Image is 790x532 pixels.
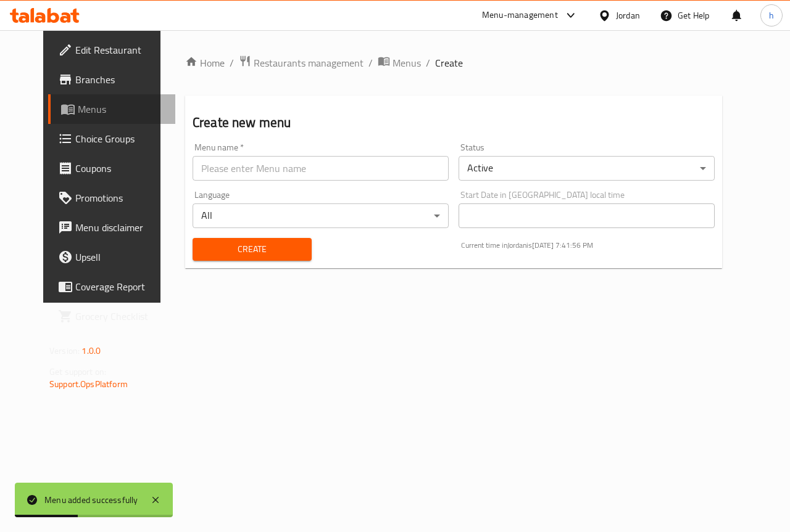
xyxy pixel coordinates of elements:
span: Branches [75,72,165,87]
span: Get support on: [49,364,106,380]
a: Promotions [48,183,175,213]
a: Menu disclaimer [48,213,175,242]
span: h [769,9,774,22]
span: Upsell [75,250,165,264]
a: Menus [48,94,175,124]
span: Create [435,55,463,70]
span: Coverage Report [75,279,165,294]
a: Support.OpsPlatform [49,376,128,392]
span: 1.0.0 [81,343,101,359]
a: Grocery Checklist [48,301,175,331]
a: Choice Groups [48,124,175,153]
span: Promotions [75,190,165,205]
span: Restaurants management [254,55,364,70]
span: Choice Groups [75,131,165,146]
div: Menu added successfully [44,493,138,507]
li: / [230,55,234,70]
a: Upsell [48,242,175,272]
span: Coupons [75,161,165,176]
h2: Create new menu [193,113,715,132]
a: Coverage Report [48,272,175,301]
div: Menu-management [482,8,558,23]
span: Create [202,242,302,257]
span: Grocery Checklist [75,309,165,324]
li: / [368,55,373,70]
input: Please enter Menu name [193,156,449,181]
nav: breadcrumb [185,55,722,71]
span: Menus [78,102,165,117]
a: Menus [378,55,421,71]
a: Home [185,55,225,70]
span: Menu disclaimer [75,220,165,235]
li: / [426,55,430,70]
button: Create [193,238,312,261]
a: Branches [48,65,175,94]
div: Active [459,156,715,181]
span: Edit Restaurant [75,43,165,57]
p: Current time in Jordan is [DATE] 7:41:56 PM [461,240,715,251]
a: Restaurants management [239,55,364,71]
div: Jordan [616,9,640,22]
div: All [193,203,449,228]
span: Version: [49,343,80,359]
a: Edit Restaurant [48,35,175,65]
a: Coupons [48,153,175,183]
span: Menus [393,55,421,70]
